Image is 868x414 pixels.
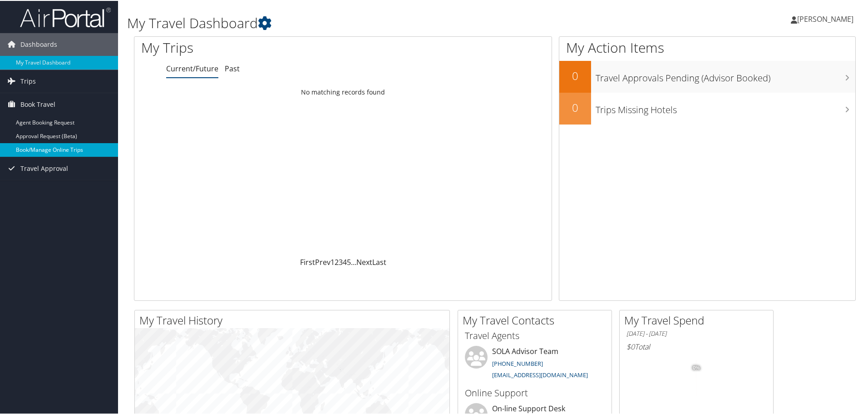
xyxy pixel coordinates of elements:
[20,92,55,115] span: Book Travel
[463,312,612,327] h2: My Travel Contacts
[166,63,218,73] a: Current/Future
[559,60,855,92] a: 0Travel Approvals Pending (Advisor Booked)
[225,63,240,73] a: Past
[347,256,351,266] a: 5
[559,37,855,56] h1: My Action Items
[127,13,617,32] h1: My Travel Dashboard
[20,156,68,179] span: Travel Approval
[559,67,591,83] h2: 0
[351,256,356,266] span: …
[596,66,855,84] h3: Travel Approvals Pending (Advisor Booked)
[339,256,343,266] a: 3
[134,83,552,100] td: No matching records found
[626,341,635,351] span: $0
[460,345,609,382] li: SOLA Advisor Team
[343,256,347,266] a: 4
[797,13,853,23] span: [PERSON_NAME]
[626,329,766,337] h6: [DATE] - [DATE]
[624,312,773,327] h2: My Travel Spend
[330,256,335,266] a: 1
[465,386,605,399] h3: Online Support
[20,6,111,27] img: airportal-logo.png
[20,69,36,92] span: Trips
[20,32,57,55] span: Dashboards
[139,312,449,327] h2: My Travel History
[791,5,863,32] a: [PERSON_NAME]
[693,364,700,370] tspan: 0%
[141,37,371,56] h1: My Trips
[626,341,766,351] h6: Total
[492,370,588,378] a: [EMAIL_ADDRESS][DOMAIN_NAME]
[372,256,386,266] a: Last
[559,92,855,124] a: 0Trips Missing Hotels
[465,329,605,341] h3: Travel Agents
[315,256,330,266] a: Prev
[596,98,855,115] h3: Trips Missing Hotels
[300,256,315,266] a: First
[492,359,543,367] a: [PHONE_NUMBER]
[356,256,372,266] a: Next
[559,99,591,115] h2: 0
[335,256,339,266] a: 2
